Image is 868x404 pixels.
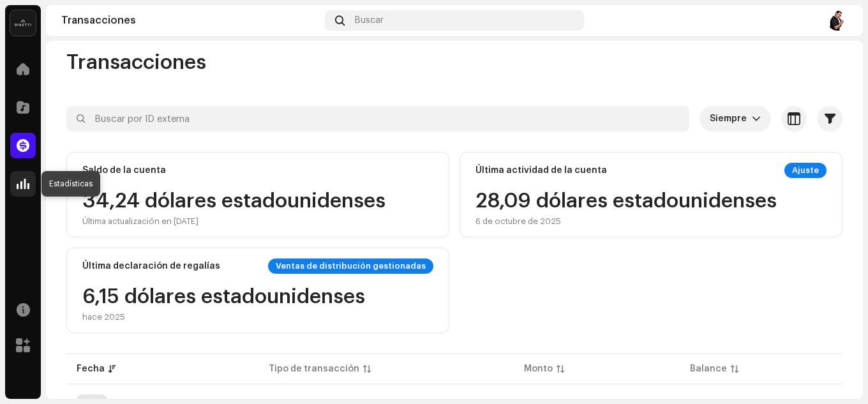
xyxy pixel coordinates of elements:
font: Última declaración de regalías [82,262,220,271]
span: Buscar [355,15,384,26]
img: c9f379ff-b4a4-4072-bdde-fc1d9d9e6bf3 [827,10,848,31]
span: Transacciones [66,50,206,75]
div: disparador desplegable [752,106,761,131]
font: Última actividad de la cuenta [475,166,607,175]
div: Tipo de transacción [269,363,359,375]
img: 02a7c2d3-3c89-4098-b12f-2ff2945c95ee [10,10,36,36]
div: Fecha [77,363,105,375]
font: Ajuste [792,166,819,174]
div: Monto [524,363,553,375]
input: Buscar por ID externa [66,106,689,131]
div: Última actualización en [DATE] [82,216,385,227]
font: Balance [690,364,727,373]
div: Saldo de la cuenta [82,165,166,176]
div: Transacciones [61,15,320,26]
span: Siempre [710,106,752,131]
font: hace 2025 [82,313,125,321]
font: 6 de octubre de 2025 [475,217,561,225]
font: Ventas de distribución gestionadas [276,262,426,270]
